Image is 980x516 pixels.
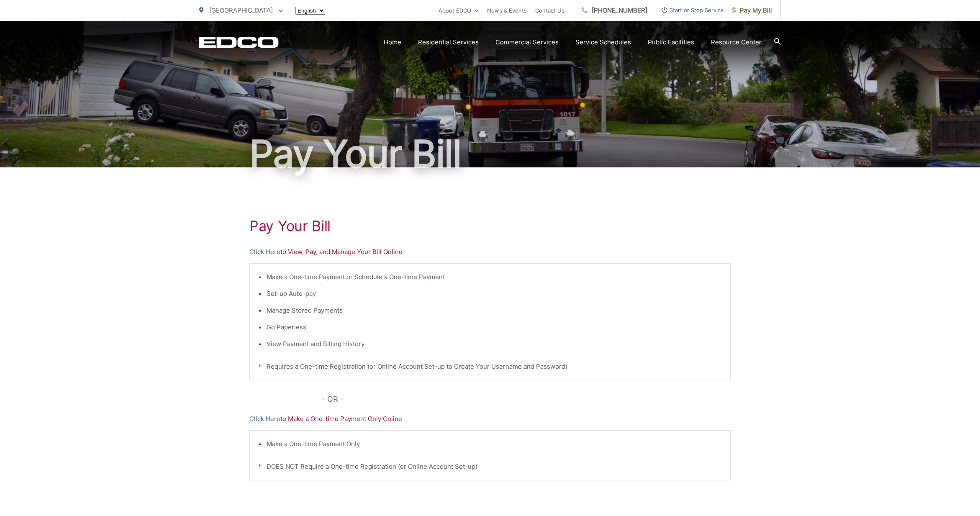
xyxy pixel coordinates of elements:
[495,37,559,47] a: Commercial Services
[711,37,762,47] a: Resource Center
[249,247,731,257] p: to View, Pay, and Manage Your Bill Online
[209,6,273,14] span: [GEOGRAPHIC_DATA]
[535,5,564,15] a: Contact Us
[384,37,401,47] a: Home
[258,462,722,472] p: * DOES NOT Require a One-time Registration (or Online Account Set-up)
[249,247,280,257] a: Click Here
[258,362,722,372] p: * Requires a One-time Registration (or Online Account Set-up to Create Your Username and Password)
[418,37,479,47] a: Residential Services
[267,322,722,332] li: Go Paperless
[295,7,325,15] select: Select a language
[267,305,722,316] li: Manage Stored Payments
[732,5,772,15] span: Pay My Bill
[267,439,722,449] li: Make a One-time Payment Only
[648,37,694,47] a: Public Facilities
[249,414,280,424] a: Click Here
[267,272,722,282] li: Make a One-time Payment or Schedule a One-time Payment
[199,36,279,48] a: EDCD logo. Return to the homepage.
[199,133,781,175] h1: Pay Your Bill
[322,393,731,406] p: - OR -
[249,414,731,424] p: to Make a One-time Payment Only Online
[439,5,479,15] a: About EDCO
[267,289,722,299] li: Set-up Auto-pay
[487,5,527,15] a: News & Events
[267,339,722,349] li: View Payment and Billing History
[575,37,631,47] a: Service Schedules
[249,218,731,234] h1: Pay Your Bill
